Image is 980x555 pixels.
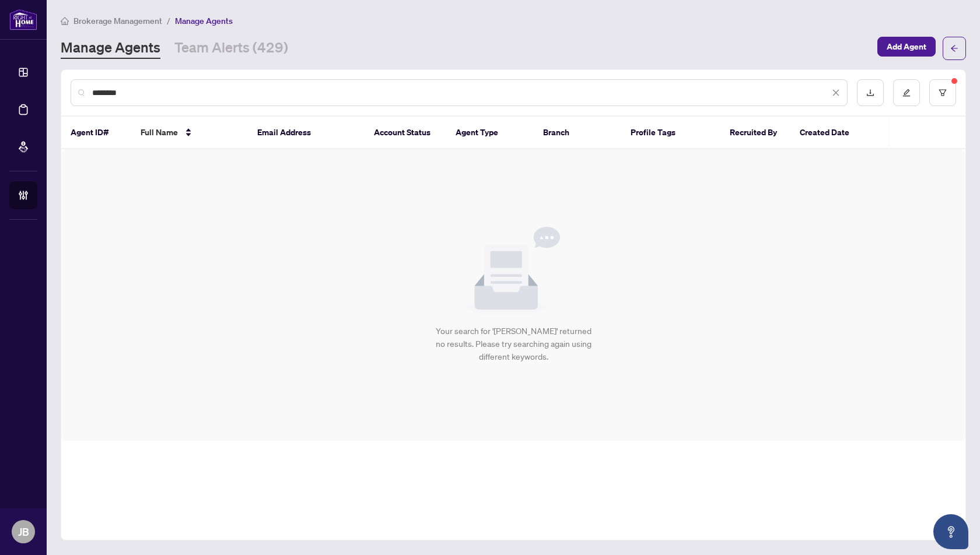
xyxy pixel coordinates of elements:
[887,37,926,56] span: Add Agent
[446,117,534,149] th: Agent Type
[720,117,790,149] th: Recruited By
[9,9,37,30] img: logo
[467,227,560,315] img: Null State Icon
[950,44,958,52] span: arrow-left
[877,37,936,57] button: Add Agent
[18,524,29,540] span: JB
[167,14,170,27] li: /
[365,117,446,149] th: Account Status
[929,79,956,106] button: filter
[790,117,860,149] th: Created Date
[866,89,874,97] span: download
[893,79,920,106] button: edit
[174,38,288,59] a: Team Alerts (429)
[141,126,178,139] span: Full Name
[435,325,593,363] div: Your search for '[PERSON_NAME]' returned no results. Please try searching again using different k...
[131,117,248,149] th: Full Name
[73,16,162,26] span: Brokerage Management
[902,89,911,97] span: edit
[939,89,947,97] span: filter
[621,117,720,149] th: Profile Tags
[248,117,365,149] th: Email Address
[61,117,131,149] th: Agent ID#
[61,38,160,59] a: Manage Agents
[832,89,840,97] span: close
[933,514,968,549] button: Open asap
[175,16,233,26] span: Manage Agents
[61,17,69,25] span: home
[857,79,884,106] button: download
[534,117,621,149] th: Branch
